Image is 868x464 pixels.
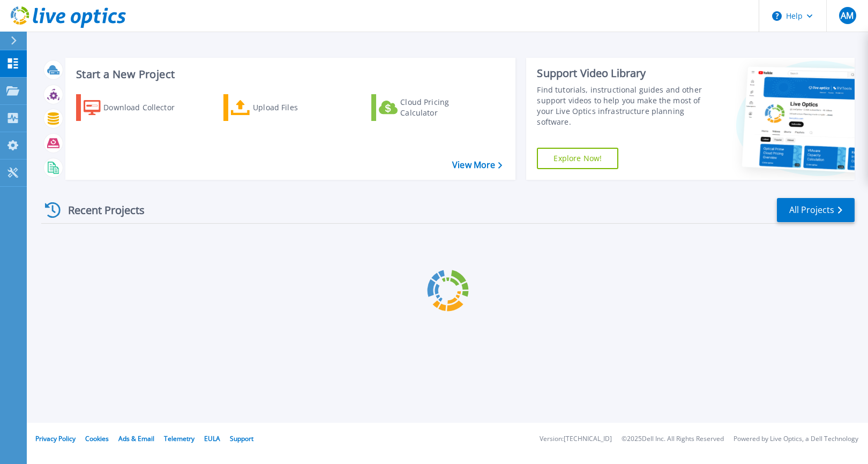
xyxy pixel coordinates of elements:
a: View More [452,160,502,170]
li: Version: [TECHNICAL_ID] [540,436,612,443]
h3: Start a New Project [76,69,502,80]
div: Download Collector [103,97,189,118]
a: Privacy Policy [35,434,76,443]
span: AM [841,11,854,20]
a: All Projects [777,198,855,222]
a: Support [230,434,253,443]
a: Download Collector [76,94,196,121]
a: Ads & Email [118,434,154,443]
a: Cloud Pricing Calculator [371,94,491,121]
div: Support Video Library [537,66,702,80]
div: Cloud Pricing Calculator [400,97,486,118]
div: Upload Files [253,97,339,118]
div: Recent Projects [41,197,159,223]
a: Upload Files [223,94,343,121]
a: Telemetry [164,434,194,443]
li: © 2025 Dell Inc. All Rights Reserved [622,436,724,443]
a: EULA [204,434,220,443]
a: Cookies [85,434,109,443]
li: Powered by Live Optics, a Dell Technology [734,436,858,443]
a: Explore Now! [537,148,618,169]
div: Find tutorials, instructional guides and other support videos to help you make the most of your L... [537,85,702,127]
